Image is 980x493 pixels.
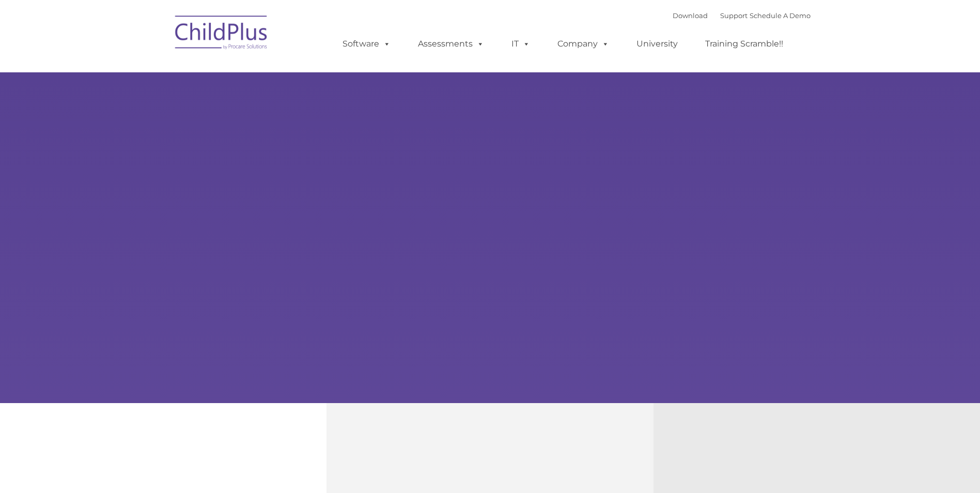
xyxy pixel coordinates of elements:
a: Schedule A Demo [750,11,811,20]
a: University [626,34,688,54]
a: Company [547,34,619,54]
a: Download [673,11,708,20]
a: Assessments [408,34,494,54]
font: | [673,11,811,20]
a: IT [501,34,540,54]
a: Training Scramble!! [695,34,794,54]
a: Software [332,34,401,54]
a: Support [720,11,748,20]
img: ChildPlus by Procare Solutions [170,8,273,60]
